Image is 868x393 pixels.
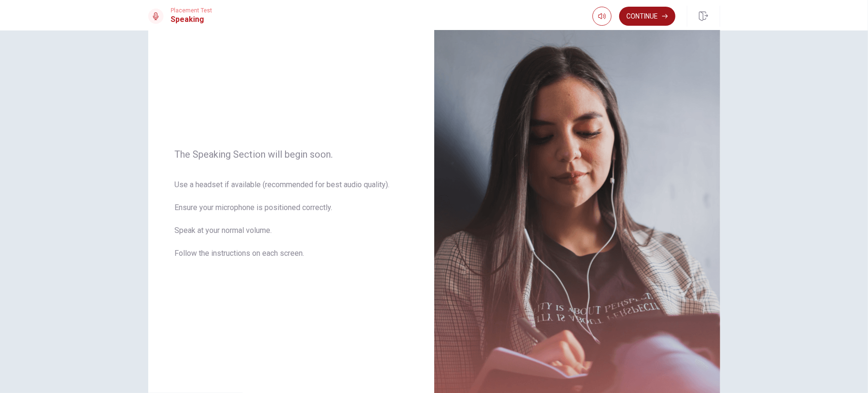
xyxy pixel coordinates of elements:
[175,179,408,271] span: Use a headset if available (recommended for best audio quality). Ensure your microphone is positi...
[619,7,675,26] button: Continue
[171,14,213,25] h1: Speaking
[175,149,408,160] span: The Speaking Section will begin soon.
[171,7,213,14] span: Placement Test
